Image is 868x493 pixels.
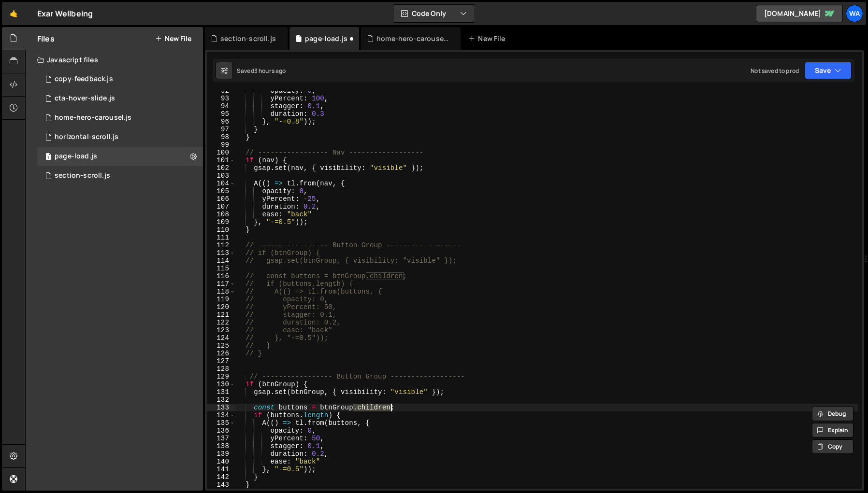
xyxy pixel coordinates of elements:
a: 🤙 [2,2,26,25]
div: 141 [207,465,235,473]
span: 1 [45,154,51,161]
div: Exar Wellbeing [37,8,93,19]
div: 124 [207,334,235,342]
div: section-scroll.js [55,171,110,180]
div: 133 [207,404,235,411]
div: 111 [207,234,235,241]
div: 143 [207,481,235,489]
button: Save [805,62,852,79]
div: 16122/45071.js [37,127,203,147]
div: home-hero-carousel.js [376,34,449,43]
div: Saved [237,67,286,75]
a: [DOMAIN_NAME] [756,5,843,22]
button: New File [155,35,191,42]
a: wa [846,5,863,22]
div: 116 [207,272,235,280]
div: 94 [207,102,235,110]
div: 112 [207,241,235,249]
div: 132 [207,396,235,404]
div: 102 [207,164,235,172]
div: 131 [207,388,235,396]
div: Javascript files [26,50,203,70]
div: 119 [207,296,235,303]
div: 127 [207,357,235,365]
div: page-load.js [55,152,97,161]
button: Copy [812,439,854,454]
div: 96 [207,118,235,126]
div: 134 [207,411,235,419]
div: 118 [207,288,235,296]
div: 93 [207,95,235,102]
div: 136 [207,427,235,435]
div: 92 [207,87,235,95]
div: 142 [207,473,235,481]
div: 95 [207,110,235,118]
div: 125 [207,342,235,350]
div: 117 [207,280,235,288]
div: section-scroll.js [220,34,276,43]
div: 16122/43314.js [37,70,203,89]
div: 100 [207,149,235,156]
div: 130 [207,380,235,388]
div: 113 [207,249,235,257]
div: 114 [207,257,235,265]
div: copy-feedback.js [55,75,113,84]
div: 126 [207,350,235,357]
button: Code Only [393,5,475,22]
div: 121 [207,311,235,319]
h2: Files [37,33,55,44]
div: 139 [207,450,235,458]
div: page-load.js [305,34,347,43]
div: horizontal-scroll.js [55,133,118,141]
div: 129 [207,373,235,380]
div: 97 [207,126,235,133]
div: 110 [207,226,235,234]
div: cta-hover-slide.js [55,94,115,103]
div: Not saved to prod [751,67,799,75]
div: 16122/45830.js [37,166,203,185]
div: 122 [207,319,235,326]
div: 16122/44019.js [37,89,203,108]
div: New File [468,34,509,43]
div: 140 [207,458,235,465]
div: 107 [207,203,235,211]
div: 3 hours ago [254,67,286,75]
div: 16122/44105.js [37,147,203,166]
div: 120 [207,303,235,311]
div: 137 [207,435,235,442]
div: 109 [207,218,235,226]
div: 103 [207,172,235,180]
div: 106 [207,195,235,203]
div: 98 [207,133,235,141]
div: 99 [207,141,235,149]
div: 115 [207,265,235,272]
div: 105 [207,187,235,195]
div: 138 [207,442,235,450]
div: 123 [207,326,235,334]
div: 135 [207,419,235,427]
div: 101 [207,156,235,164]
div: 104 [207,180,235,187]
div: 16122/43585.js [37,108,203,127]
div: 108 [207,211,235,218]
button: Explain [812,423,854,437]
button: Debug [812,407,854,421]
div: 128 [207,365,235,373]
div: home-hero-carousel.js [55,113,131,122]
